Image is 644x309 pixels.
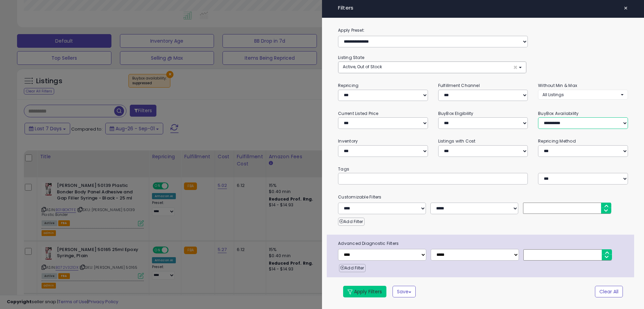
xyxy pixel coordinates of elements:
button: Add Filter [338,218,364,226]
span: × [513,64,518,71]
small: Listing State [338,55,364,60]
span: × [624,3,628,13]
span: Active, Out of Stock [343,64,382,70]
small: Fulfillment Channel [438,83,480,88]
button: Apply Filters [343,286,386,297]
small: Inventory [338,138,358,144]
small: Current Listed Price [338,111,378,116]
span: All Listings [542,92,564,98]
button: Active, Out of Stock × [338,62,526,73]
button: All Listings [538,90,628,100]
label: Apply Preset: [333,27,633,34]
small: Tags [333,165,633,173]
small: BuyBox Availability [538,111,579,116]
small: BuyBox Eligibility [438,111,474,116]
small: Customizable Filters [333,193,633,201]
button: × [621,3,631,13]
button: Add Filter [339,264,365,272]
span: Advanced Diagnostic Filters [333,240,634,247]
small: Repricing [338,83,358,88]
h4: Filters [338,5,628,11]
small: Without Min & Max [538,83,577,88]
button: Clear All [595,286,623,297]
button: Save [393,286,416,297]
small: Listings with Cost [438,138,476,144]
small: Repricing Method [538,138,576,144]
